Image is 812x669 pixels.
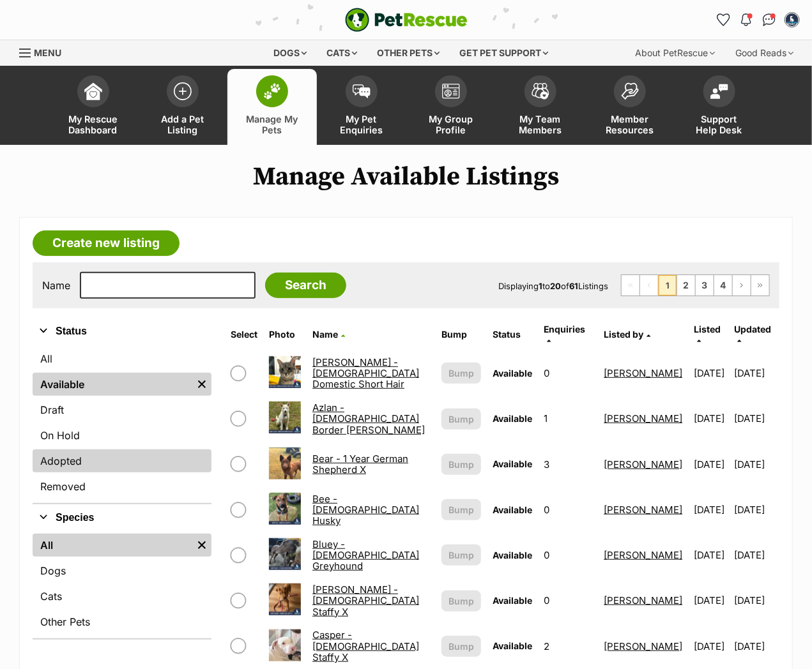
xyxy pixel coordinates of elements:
[689,533,733,577] td: [DATE]
[448,503,474,516] span: Bump
[33,475,211,498] a: Removed
[33,230,180,256] a: Create new listing
[786,13,799,26] img: Sue Barker profile pic
[312,493,419,527] a: Bee - [DEMOGRAPHIC_DATA] Husky
[493,550,532,560] span: Available
[604,458,682,470] a: [PERSON_NAME]
[759,10,779,30] a: Conversations
[604,367,682,379] a: [PERSON_NAME]
[710,84,728,99] img: help-desk-icon-fdf02630f3aa405de69fd3d07c3f3aa587a6932b1a1747fa1d2bba05be0121f9.svg
[406,69,496,145] a: My Group Profile
[550,281,561,291] strong: 20
[264,319,306,350] th: Photo
[604,412,682,425] a: [PERSON_NAME]
[448,640,474,653] span: Bump
[333,114,390,135] span: My Pet Enquiries
[442,84,460,99] img: group-profile-icon-3fa3cf56718a62981997c0bc7e787c4b2cf8bcc04b72c1350f741eb67cf2f40e.svg
[264,40,316,66] div: Dogs
[694,324,721,334] span: Listed
[694,324,721,345] a: Listed
[763,13,776,26] img: chat-41dd97257d64d25036548639549fe6c8038ab92f7586957e7f3b1b290dea8141.svg
[604,549,682,561] a: [PERSON_NAME]
[448,366,474,380] span: Bump
[689,624,733,668] td: [DATE]
[174,82,192,100] img: add-pet-listing-icon-0afa8454b4691262ce3f59096e99ab1cd57d4a30225e0717b998d2c9b9846f56.svg
[33,531,211,638] div: Species
[539,351,598,395] td: 0
[493,458,532,469] span: Available
[243,114,301,135] span: Manage My Pets
[226,319,263,350] th: Select
[33,610,211,633] a: Other Pets
[734,396,778,440] td: [DATE]
[601,114,659,135] span: Member Resources
[436,319,486,350] th: Bump
[512,114,569,135] span: My Team Members
[42,280,70,291] label: Name
[493,413,532,424] span: Available
[689,442,733,486] td: [DATE]
[33,585,211,608] a: Cats
[539,578,598,622] td: 0
[734,351,778,395] td: [DATE]
[493,504,532,515] span: Available
[318,40,366,66] div: Cats
[689,578,733,622] td: [DATE]
[604,594,682,606] a: [PERSON_NAME]
[312,629,419,663] a: Casper - [DEMOGRAPHIC_DATA] Staffy X
[689,396,733,440] td: [DATE]
[265,273,346,298] input: Search
[317,69,406,145] a: My Pet Enquiries
[713,10,802,30] ul: Account quick links
[539,396,598,440] td: 1
[539,533,598,577] td: 0
[733,275,751,296] a: Next page
[496,69,585,145] a: My Team Members
[65,114,122,135] span: My Rescue Dashboard
[227,69,317,145] a: Manage My Pets
[448,458,474,471] span: Bump
[498,281,608,291] span: Displaying to of Listings
[33,509,211,526] button: Species
[33,345,211,503] div: Status
[33,373,192,396] a: Available
[441,590,481,612] button: Bump
[714,275,732,296] a: Page 4
[441,363,481,384] button: Bump
[493,368,532,379] span: Available
[604,329,643,340] span: Listed by
[741,13,751,26] img: notifications-46538b983faf8c2785f20acdc204bb7945ddae34d4c08c2a6579f10ce5e182be.svg
[441,499,481,520] button: Bump
[640,275,658,296] span: Previous page
[539,281,542,291] strong: 1
[312,356,419,391] a: [PERSON_NAME] - [DEMOGRAPHIC_DATA] Domestic Short Hair
[441,409,481,430] button: Bump
[448,412,474,426] span: Bump
[604,504,682,516] a: [PERSON_NAME]
[441,636,481,657] button: Bump
[734,488,778,532] td: [DATE]
[659,275,677,296] span: Page 1
[345,8,468,32] img: logo-e224e6f780fb5917bec1dbf3a21bbac754714ae5b6737aabdf751b685950b380.svg
[734,324,771,334] span: Updated
[312,453,408,476] a: Bear - 1 Year German Shepherd X
[726,40,802,66] div: Good Reads
[569,281,578,291] strong: 61
[353,84,371,98] img: pet-enquiries-icon-7e3ad2cf08bfb03b45e93fb7055b45f3efa6380592205ae92323e6603595dc1f.svg
[448,548,474,562] span: Bump
[689,351,733,395] td: [DATE]
[539,488,598,532] td: 0
[312,538,419,573] a: Bluey - [DEMOGRAPHIC_DATA] Greyhound
[539,442,598,486] td: 3
[604,640,682,652] a: [PERSON_NAME]
[441,454,481,475] button: Bump
[689,488,733,532] td: [DATE]
[448,594,474,608] span: Bump
[33,398,211,421] a: Draft
[312,329,338,340] span: Name
[33,559,211,582] a: Dogs
[49,69,138,145] a: My Rescue Dashboard
[622,275,640,296] span: First page
[493,640,532,651] span: Available
[192,373,211,396] a: Remove filter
